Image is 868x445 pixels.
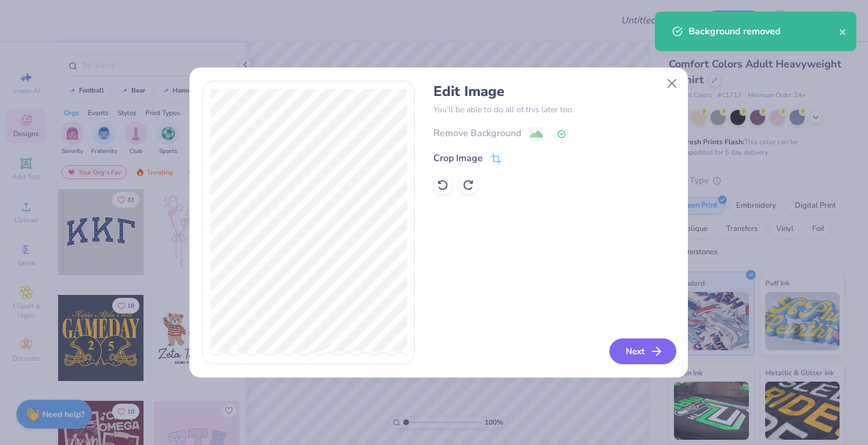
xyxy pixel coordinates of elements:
button: close [839,24,847,38]
div: Crop Image [433,151,483,165]
h4: Edit Image [433,83,675,100]
div: Background removed [688,24,839,38]
button: Next [609,339,676,364]
p: You’ll be able to do all of this later too. [433,104,675,116]
button: Close [661,73,683,95]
